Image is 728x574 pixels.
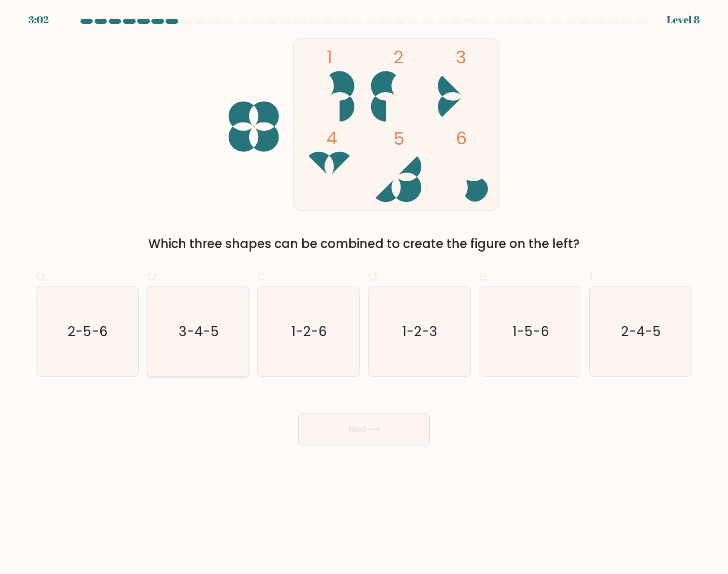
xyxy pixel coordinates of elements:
span: d. [368,266,380,285]
text: 2-5-6 [68,322,108,341]
span: f. [589,266,596,285]
text: 1-5-6 [513,322,549,341]
tspan: 1 [327,45,333,69]
text: 3-4-5 [179,322,219,341]
div: 3:02 [28,12,49,27]
tspan: 5 [394,127,405,151]
text: 2-4-5 [622,322,662,341]
span: b. [147,266,159,285]
tspan: 3 [456,45,466,69]
tspan: 4 [327,126,337,151]
div: Level 8 [667,12,700,27]
tspan: 6 [456,126,467,151]
button: Next [298,413,430,445]
tspan: 2 [394,45,405,69]
div: Which three shapes can be combined to create the figure on the left? [42,235,686,253]
span: e. [479,266,490,285]
text: 1-2-6 [292,322,327,341]
text: 1-2-3 [403,322,438,341]
span: a. [36,266,48,285]
span: c. [257,266,268,285]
